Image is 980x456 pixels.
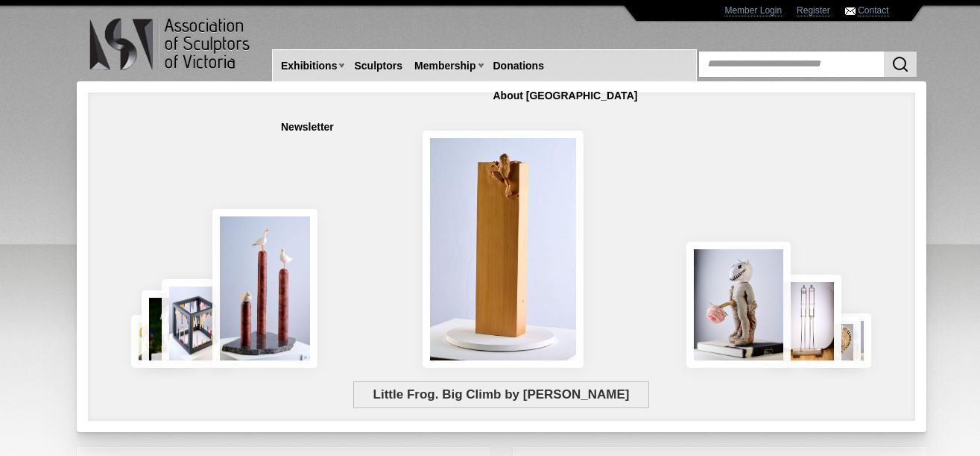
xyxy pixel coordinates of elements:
a: Member Login [724,5,782,16]
img: Waiting together for the Home coming [832,313,871,368]
a: Membership [408,52,481,80]
span: Little Frog. Big Climb by [PERSON_NAME] [353,381,649,408]
a: Register [797,5,830,16]
img: Rising Tides [212,209,318,368]
a: Donations [487,52,550,80]
a: About [GEOGRAPHIC_DATA] [487,82,644,110]
img: Contact ASV [845,7,856,15]
a: Contact [858,5,888,16]
img: Let There Be Light [686,242,791,368]
a: Sculptors [348,52,408,80]
img: Swingers [774,275,841,368]
img: Little Frog. Big Climb [423,131,584,368]
img: Search [891,55,909,73]
img: logo.png [89,15,253,74]
a: Newsletter [275,113,340,141]
a: Exhibitions [275,52,343,80]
